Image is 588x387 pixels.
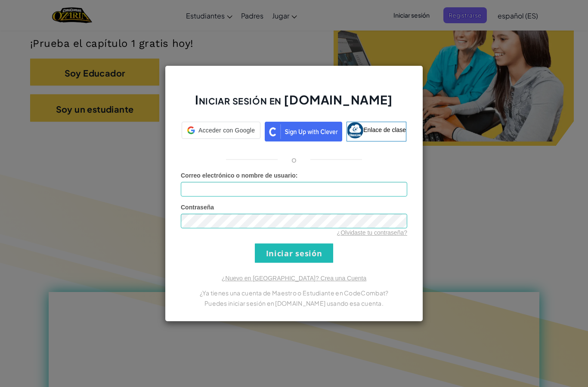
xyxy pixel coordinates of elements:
input: Iniciar sesión [255,243,333,263]
font: Acceder con Google [198,127,255,134]
font: : [296,172,298,179]
font: Enlace de clase [363,126,406,133]
img: classlink-logo-small.png [347,122,363,138]
a: ¿Nuevo en [GEOGRAPHIC_DATA]? Crea una Cuenta [222,275,366,282]
a: Acceder con Google [182,122,260,141]
font: ¿Ya tienes una cuenta de Maestro o Estudiante en CodeCombat? [200,289,389,297]
div: Acceder con Google [182,122,260,139]
font: o [291,154,297,164]
img: clever_sso_button@2x.png [265,122,342,141]
a: ¿Olvidaste tu contraseña? [337,229,407,236]
font: Contraseña [181,204,214,211]
font: Puedes iniciar sesión en [DOMAIN_NAME] usando esa cuenta. [204,299,384,307]
font: Iniciar sesión en [DOMAIN_NAME] [195,92,393,107]
font: Correo electrónico o nombre de usuario [181,172,296,179]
